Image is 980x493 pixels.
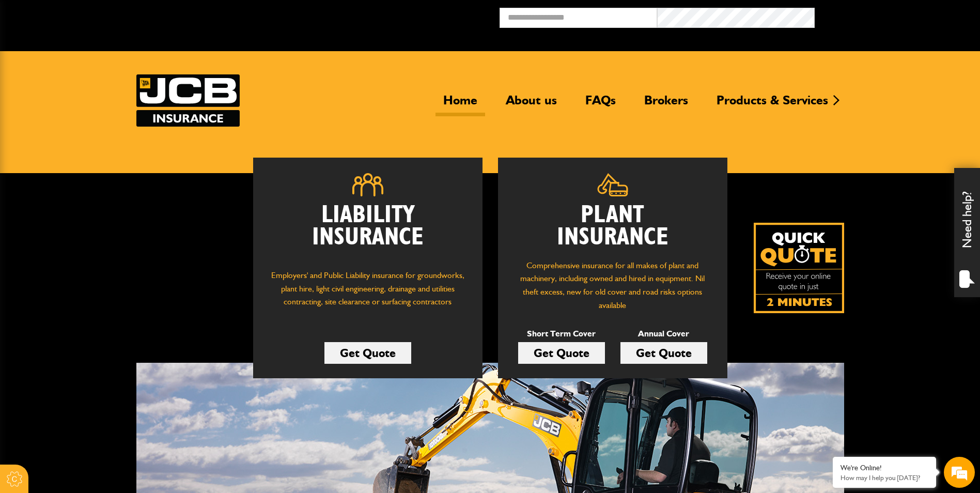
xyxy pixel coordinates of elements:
a: Get Quote [518,342,605,364]
h2: Plant Insurance [514,204,712,249]
a: Get Quote [324,342,411,364]
p: Short Term Cover [518,327,605,341]
a: Get your insurance quote isn just 2-minutes [754,223,844,313]
div: Need help? [954,168,980,297]
a: FAQs [578,93,624,116]
img: Quick Quote [754,223,844,313]
a: JCB Insurance Services [136,74,240,127]
p: Comprehensive insurance for all makes of plant and machinery, including owned and hired in equipm... [514,259,712,312]
a: Home [435,93,485,116]
p: Employers' and Public Liability insurance for groundworks, plant hire, light civil engineering, d... [269,269,467,318]
button: Broker Login [815,8,972,24]
h2: Liability Insurance [269,204,467,259]
a: About us [498,93,565,116]
a: Get Quote [620,342,707,364]
img: JCB Insurance Services logo [136,74,240,127]
a: Products & Services [709,93,836,116]
p: Annual Cover [620,327,707,341]
p: How may I help you today? [841,474,928,482]
a: Brokers [636,93,696,116]
div: We're Online! [841,464,928,472]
